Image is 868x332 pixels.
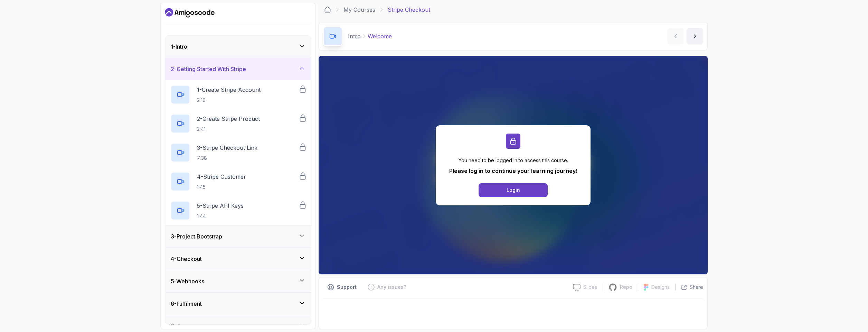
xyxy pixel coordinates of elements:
[651,284,670,291] p: Designs
[675,284,703,291] button: Share
[165,58,311,80] button: 2-Getting Started With Stripe
[165,7,215,18] a: Dashboard
[343,6,375,14] a: My Courses
[197,213,244,219] p: 1:44
[197,97,261,104] p: 2:19
[171,232,222,241] h3: 3 - Project Bootstrap
[165,270,311,292] button: 5-Webhooks
[197,155,257,162] p: 7:38
[197,184,246,191] p: 1:45
[620,284,632,291] p: Repo
[171,255,202,263] h3: 4 - Checkout
[197,115,260,123] p: 2 - Create Stripe Product
[165,293,311,315] button: 6-Fulfilment
[687,28,703,45] button: next content
[449,157,577,164] p: You need to be logged in to access this course.
[171,201,305,220] button: 5-Stripe API Keys1:44
[171,300,202,308] h3: 6 - Fulfilment
[171,65,246,73] h3: 2 - Getting Started With Stripe
[507,187,520,194] div: Login
[197,173,246,181] p: 4 - Stripe Customer
[171,172,305,191] button: 4-Stripe Customer1:45
[165,248,311,270] button: 4-Checkout
[171,85,305,104] button: 1-Create Stripe Account2:19
[171,114,305,133] button: 2-Create Stripe Product2:41
[171,42,187,51] h3: 1 - Intro
[337,284,357,291] p: Support
[479,183,548,197] button: Login
[388,6,430,14] p: Stripe Checkout
[197,144,257,152] p: 3 - Stripe Checkout Link
[324,6,331,13] a: Dashboard
[449,167,577,175] p: Please log in to continue your learning journey!
[165,225,311,247] button: 3-Project Bootstrap
[197,126,260,133] p: 2:41
[165,36,311,58] button: 1-Intro
[323,282,361,293] button: Support button
[171,143,305,162] button: 3-Stripe Checkout Link7:38
[368,32,392,40] p: Welcome
[348,32,361,40] p: Intro
[171,322,191,330] h3: 7 - Outro
[171,277,204,285] h3: 5 - Webhooks
[197,202,244,210] p: 5 - Stripe API Keys
[667,28,684,45] button: previous content
[197,86,261,94] p: 1 - Create Stripe Account
[377,284,406,291] p: Any issues?
[690,284,703,291] p: Share
[583,284,597,291] p: Slides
